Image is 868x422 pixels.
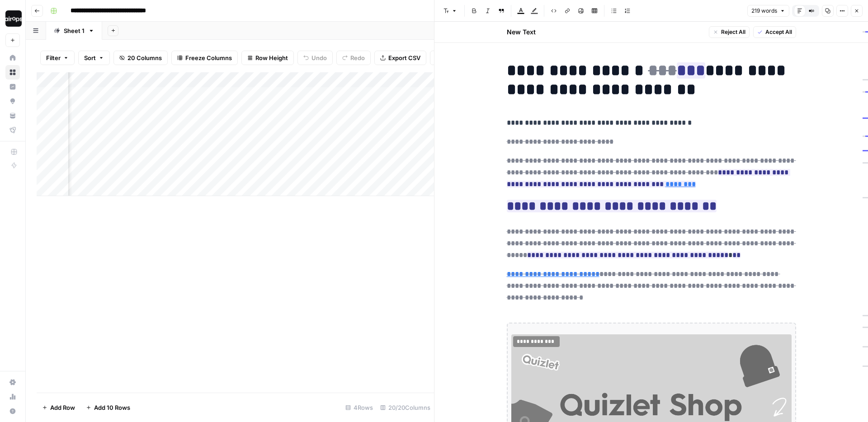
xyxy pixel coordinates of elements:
[185,53,232,62] span: Freeze Columns
[5,375,20,389] a: Settings
[747,5,789,17] button: 219 words
[342,400,377,415] div: 4 Rows
[5,404,20,418] button: Help + Support
[297,51,333,65] button: Undo
[40,51,75,65] button: Filter
[113,51,168,65] button: 20 Columns
[709,26,750,38] button: Reject All
[751,7,777,15] span: 219 words
[241,51,294,65] button: Row Height
[388,53,420,62] span: Export CSV
[94,403,130,412] span: Add 10 Rows
[5,7,20,30] button: Workspace: Dille-Sandbox
[171,51,238,65] button: Freeze Columns
[78,51,110,65] button: Sort
[721,28,745,36] span: Reject All
[50,403,75,412] span: Add Row
[5,94,20,108] a: Opportunities
[64,26,85,35] div: Sheet 1
[5,80,20,94] a: Insights
[336,51,371,65] button: Redo
[350,53,365,62] span: Redo
[5,123,20,137] a: Flightpath
[5,51,20,65] a: Home
[37,400,80,415] button: Add Row
[5,389,20,404] a: Usage
[5,108,20,123] a: Your Data
[765,28,792,36] span: Accept All
[80,400,136,415] button: Add 10 Rows
[507,28,536,37] h2: New Text
[84,53,96,62] span: Sort
[46,53,61,62] span: Filter
[46,22,102,40] a: Sheet 1
[5,65,20,80] a: Browse
[5,10,22,27] img: Dille-Sandbox Logo
[127,53,162,62] span: 20 Columns
[255,53,288,62] span: Row Height
[377,400,434,415] div: 20/20 Columns
[753,26,796,38] button: Accept All
[374,51,426,65] button: Export CSV
[311,53,327,62] span: Undo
